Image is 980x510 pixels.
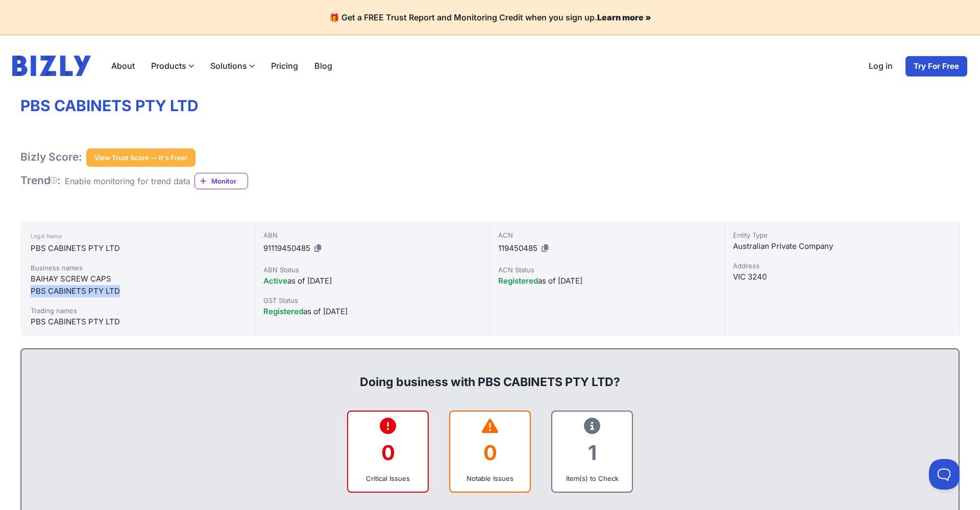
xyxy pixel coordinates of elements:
span: 119450485 [498,243,537,253]
span: Trend : [20,174,61,187]
div: ABN [263,230,481,240]
span: 91119450485 [263,243,310,253]
div: Doing business with PBS CABINETS PTY LTD? [32,358,948,390]
span: Active [263,276,287,286]
a: About [103,56,143,76]
h1: Bizly Score: [20,150,82,164]
div: Entity Type [733,230,951,240]
div: Critical Issues [356,473,420,483]
iframe: Toggle Customer Support [929,459,960,490]
span: Registered [263,307,303,316]
div: PBS CABINETS PTY LTD [31,285,244,297]
div: Address [733,261,951,271]
a: Learn more » [597,12,651,22]
div: ABN Status [263,265,481,275]
img: bizly_logo.svg [12,56,91,76]
div: PBS CABINETS PTY LTD [31,242,244,254]
div: Notable Issues [458,473,522,483]
button: View Trust Score — It's Free! [86,148,195,167]
div: Trading names [31,305,244,316]
div: Legal Name [31,230,244,242]
div: VIC 3240 [733,271,951,283]
label: Solutions [202,56,263,76]
a: Monitor [194,173,248,189]
h1: PBS CABINETS PTY LTD [20,96,960,116]
div: Enable monitoring for trend data [65,175,190,187]
div: as of [DATE] [263,305,481,318]
a: Blog [306,56,340,76]
div: as of [DATE] [263,275,481,287]
div: GST Status [263,295,481,305]
div: ACN [498,230,716,240]
h4: 🎁 Get a FREE Trust Report and Monitoring Credit when you sign up. [12,12,968,22]
a: Log in [861,56,901,77]
div: ACN Status [498,265,716,275]
div: 0 [356,432,420,473]
div: Australian Private Company [733,240,951,252]
div: 1 [560,432,624,473]
div: as of [DATE] [498,275,716,287]
label: Products [143,56,202,76]
div: BAIHAY SCREW CAPS [31,273,244,285]
div: Business names [31,263,244,273]
a: Try For Free [905,56,968,77]
span: Registered [498,276,538,286]
span: Monitor [211,176,248,186]
a: Pricing [263,56,306,76]
div: Item(s) to Check [560,473,624,483]
div: PBS CABINETS PTY LTD [31,316,244,328]
div: 0 [458,432,522,473]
